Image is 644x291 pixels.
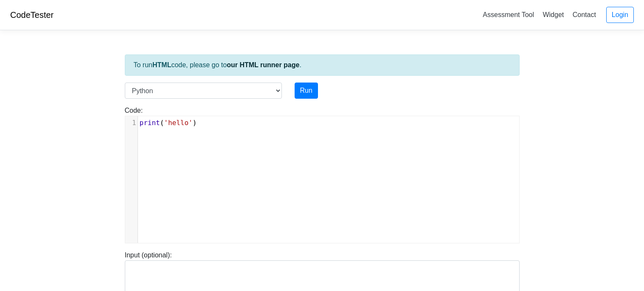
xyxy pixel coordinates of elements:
[125,118,138,128] div: 1
[606,7,634,23] a: Login
[125,54,520,76] div: To run code, please go to .
[479,8,537,22] a: Assessment Tool
[140,119,197,127] span: ( )
[227,61,299,68] a: our HTML runner page
[118,106,526,243] div: Code:
[10,10,53,20] a: CodeTester
[539,8,567,22] a: Widget
[295,83,318,99] button: Run
[164,119,192,127] span: 'hello'
[152,61,171,68] strong: HTML
[140,119,160,127] span: print
[569,8,599,22] a: Contact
